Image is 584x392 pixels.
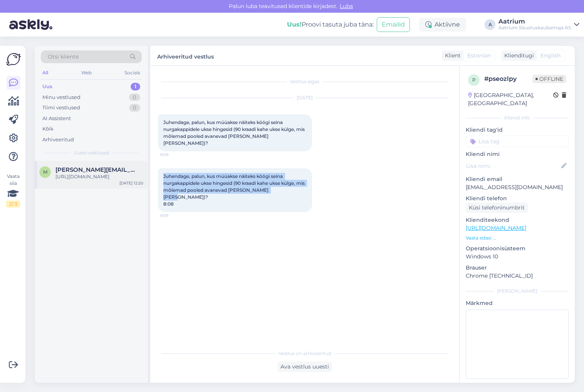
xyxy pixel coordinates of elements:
[6,173,20,208] div: Vaata siia
[42,136,74,144] div: Arhiveeritud
[466,245,569,253] p: Operatsioonisüsteem
[158,78,451,85] div: Vestlus algas
[42,125,54,133] div: Kõik
[287,21,302,28] b: Uus!
[48,53,79,61] span: Otsi kliente
[498,18,579,31] a: AatriumAatrium Sisustuskaubamaja AS
[466,203,528,213] div: Küsi telefoninumbrit
[466,183,569,191] p: [EMAIL_ADDRESS][DOMAIN_NAME]
[419,18,466,32] div: Aktiivne
[42,115,71,122] div: AI Assistent
[466,235,569,241] p: Vaata edasi ...
[472,77,476,83] span: p
[74,149,109,156] span: Uued vestlused
[498,18,571,25] div: Aatrium
[123,68,142,78] div: Socials
[129,94,140,101] div: 0
[55,173,143,180] div: [URL][DOMAIN_NAME]
[466,299,569,307] p: Märkmed
[277,362,332,372] div: Ava vestlus uuesti
[466,162,560,170] input: Lisa nimi
[484,74,532,84] div: # pseozlpy
[129,104,140,112] div: 0
[498,25,571,31] div: Aatrium Sisustuskaubamaja AS
[43,169,47,175] span: M
[157,50,214,61] label: Arhiveeritud vestlus
[160,213,189,218] span: 8:09
[466,264,569,272] p: Brauser
[466,224,526,231] a: [URL][DOMAIN_NAME]
[6,201,20,208] div: 2 / 3
[287,20,374,29] div: Proovi tasuta juba täna:
[468,91,553,107] div: [GEOGRAPHIC_DATA], [GEOGRAPHIC_DATA]
[466,150,569,158] p: Kliendi nimi
[466,114,569,121] div: Kliendi info
[131,83,140,90] div: 1
[540,52,561,60] span: English
[42,104,80,112] div: Tiimi vestlused
[163,173,306,207] span: Juhendage, palun, kus müüakse näiteks köögi seina nurgakappidele ukse hingesid (90 kraadi kahe uk...
[466,136,569,147] input: Lisa tag
[466,253,569,261] p: Windows 10
[80,68,93,78] div: Web
[466,175,569,183] p: Kliendi email
[55,166,136,173] span: Marilin.jurisson@gmail.com
[279,350,331,357] span: Vestlus on arhiveeritud
[466,288,569,295] div: [PERSON_NAME]
[485,19,495,30] div: A
[501,52,534,60] div: Klienditugi
[377,17,410,32] button: Emailid
[532,75,566,83] span: Offline
[466,194,569,203] p: Kliendi telefon
[158,94,451,101] div: [DATE]
[466,126,569,134] p: Kliendi tag'id
[42,83,52,90] div: Uus
[41,68,50,78] div: All
[163,119,306,146] span: Juhendage, palun, kus müüakse näiteks köögi seina nurgakappidele ukse hingesid (90 kraadi kahe uk...
[442,52,461,60] div: Klient
[42,94,81,101] div: Minu vestlused
[466,216,569,224] p: Klienditeekond
[160,152,189,157] span: 8:08
[467,52,491,60] span: Estonian
[119,180,143,186] div: [DATE] 12:20
[337,3,355,10] span: Luba
[6,52,21,67] img: Askly Logo
[466,272,569,280] p: Chrome [TECHNICAL_ID]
